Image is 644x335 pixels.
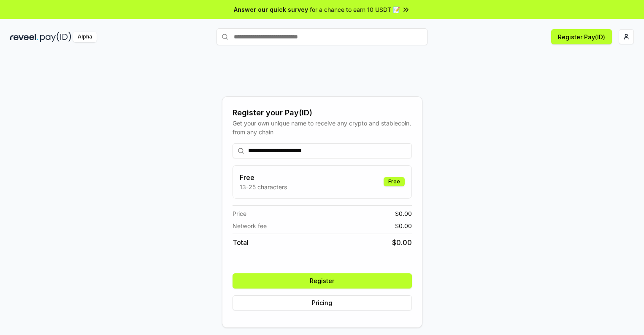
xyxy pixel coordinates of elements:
[233,107,412,119] div: Register your Pay(ID)
[240,172,287,182] h3: Free
[551,29,612,44] button: Register Pay(ID)
[233,209,246,218] span: Price
[233,119,412,136] div: Get your own unique name to receive any crypto and stablecoin, from any chain
[395,221,412,230] span: $ 0.00
[233,221,267,230] span: Network fee
[384,177,405,186] div: Free
[392,237,412,248] span: $ 0.00
[233,237,249,248] span: Total
[40,32,71,42] img: pay_id
[233,273,412,289] button: Register
[310,5,400,14] span: for a chance to earn 10 USDT 📝
[234,5,308,14] span: Answer our quick survey
[10,32,38,42] img: reveel_dark
[240,182,287,191] p: 13-25 characters
[73,32,97,42] div: Alpha
[395,209,412,218] span: $ 0.00
[233,295,412,310] button: Pricing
